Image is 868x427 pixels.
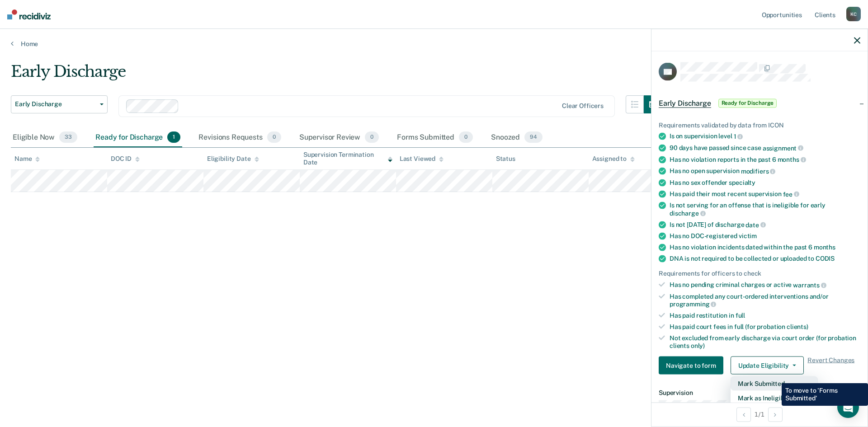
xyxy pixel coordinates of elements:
div: K C [846,7,861,21]
div: Revisions Requests [197,128,283,148]
div: Has no pending criminal charges or active [670,281,860,289]
span: modifiers [741,167,776,174]
div: Not excluded from early discharge via court order (for probation clients [670,334,860,349]
dt: Supervision [659,389,860,397]
div: Early Discharge [11,62,662,88]
div: 90 days have passed since case [670,144,860,152]
div: Has no violation incidents dated within the past 6 [670,244,860,251]
span: programming [670,300,716,308]
div: Eligible Now [11,128,79,148]
span: CODIS [816,255,835,262]
button: Navigate to form [659,357,723,375]
a: Home [11,40,857,48]
div: Ready for Discharge [94,128,182,148]
div: Has paid court fees in full (for probation [670,323,860,330]
span: fee [783,190,799,197]
div: Last Viewed [400,155,443,163]
div: Has no DOC-registered [670,232,860,240]
div: Has paid their most recent supervision [670,190,860,198]
span: warrants [793,281,826,288]
div: Supervisor Review [297,128,381,148]
span: months [778,156,806,163]
div: Requirements validated by data from ICON [659,121,860,129]
div: Has no open supervision [670,167,860,175]
div: Requirements for officers to check [659,270,860,277]
span: 94 [524,131,542,143]
button: Mark as Ineligible [731,391,818,405]
div: DOC ID [111,155,140,163]
span: 0 [267,131,281,143]
div: Early DischargeReady for Discharge [651,89,868,117]
div: 1 / 1 [651,402,868,426]
span: 0 [365,131,379,143]
span: Early Discharge [15,100,96,108]
div: Open Intercom Messenger [837,396,859,418]
div: Is on supervision level [670,132,860,141]
span: 1 [167,131,180,143]
span: discharge [670,209,706,216]
span: 33 [59,131,77,143]
div: Is not serving for an offense that is ineligible for early [670,202,860,217]
div: Eligibility Date [207,155,259,163]
a: Navigate to form link [659,357,727,375]
span: months [814,244,835,251]
button: Previous Opportunity [736,407,751,422]
span: 1 [734,133,743,140]
div: Name [14,155,40,163]
span: date [745,221,765,228]
div: Has completed any court-ordered interventions and/or [670,292,860,308]
span: only) [691,342,705,349]
button: Next Opportunity [768,407,783,422]
div: DNA is not required to be collected or uploaded to [670,255,860,263]
div: Assigned to [592,155,635,163]
span: 0 [459,131,473,143]
div: Supervision Termination Date [303,151,392,166]
span: assignment [763,144,803,151]
button: Update Eligibility [731,357,804,375]
span: specialty [729,178,755,186]
span: victim [739,232,757,239]
span: Revert Changes [807,357,854,375]
button: Mark Submitted [731,376,818,391]
span: Ready for Discharge [718,99,777,108]
div: Forms Submitted [395,128,475,148]
div: Is not [DATE] of discharge [670,221,860,229]
div: Has no violation reports in the past 6 [670,155,860,164]
div: Snoozed [489,128,544,148]
div: Has no sex offender [670,178,860,186]
span: full [736,312,745,319]
img: Recidiviz [7,9,51,19]
div: Status [496,155,515,163]
span: clients) [787,323,808,330]
div: Has paid restitution in [670,312,860,319]
div: Clear officers [562,102,604,110]
span: Early Discharge [659,99,711,108]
